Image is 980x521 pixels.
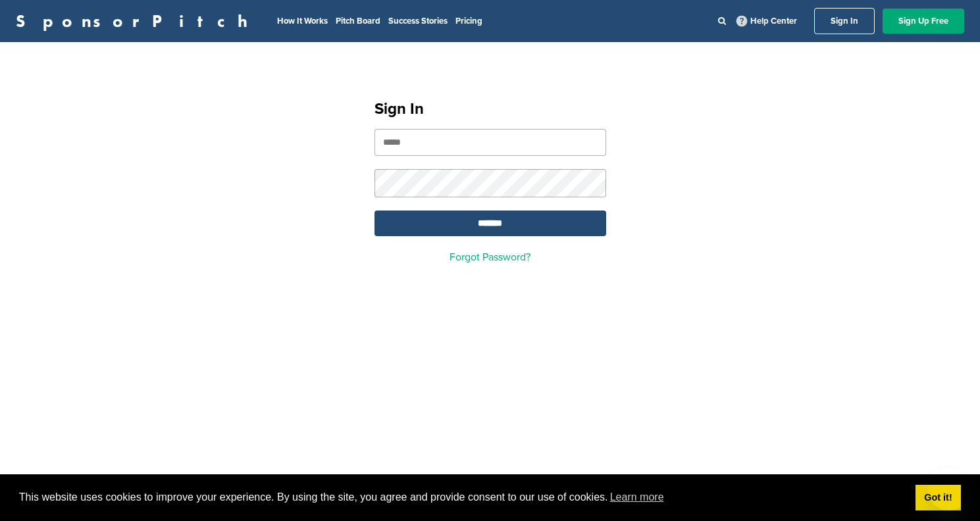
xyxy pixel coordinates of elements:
a: Sign In [814,8,875,34]
a: Success Stories [388,16,448,26]
h1: Sign In [374,97,606,121]
a: dismiss cookie message [916,485,961,511]
span: This website uses cookies to improve your experience. By using the site, you agree and provide co... [19,487,905,507]
a: Sign Up Free [883,9,964,34]
a: Forgot Password? [450,251,530,264]
a: How It Works [277,16,328,26]
a: Help Center [734,13,800,29]
a: Pricing [455,16,482,26]
iframe: Button to launch messaging window [927,468,969,510]
a: learn more about cookies [608,487,666,507]
a: Pitch Board [336,16,380,26]
a: SponsorPitch [16,12,256,30]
